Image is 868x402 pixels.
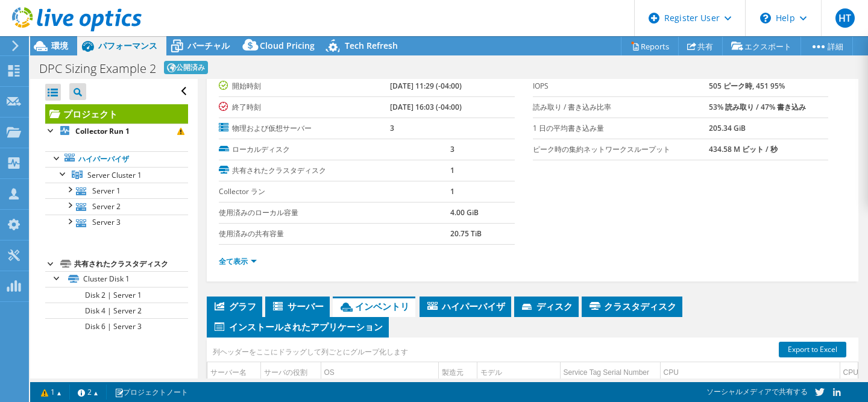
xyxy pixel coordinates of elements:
[450,228,482,239] b: 20.75 TiB
[207,362,260,383] td: サーバー名 Column
[219,207,450,219] label: 使用済みのローカル容量
[45,167,188,183] a: Server Cluster 1
[219,165,450,177] label: 共有されたクラスタディスク
[106,385,197,400] a: プロジェクトノート
[271,300,324,312] span: サーバー
[480,365,502,380] div: モデル
[213,300,256,312] span: グラフ
[678,37,723,55] a: 共有
[219,143,450,155] label: ローカルディスク
[779,342,846,357] a: Export to Excel
[219,186,450,198] label: Collector ラン
[260,362,321,383] td: サーバの役割 Column
[450,207,479,218] b: 4.00 GiB
[442,365,464,380] div: 製造元
[390,102,462,112] b: [DATE] 16:03 (-04:00)
[45,287,188,303] a: Disk 2 | Server 1
[264,365,307,380] div: サーバの役割
[560,362,660,383] td: Service Tag Serial Number Column
[45,318,188,334] a: Disk 6 | Server 3
[564,365,650,380] div: Service Tag Serial Number
[45,183,188,198] a: Server 1
[45,124,188,139] a: Collector Run 1
[450,186,454,196] b: 1
[345,40,398,51] span: Tech Refresh
[835,8,855,28] span: HT
[39,63,156,75] h1: DPC Sizing Example 2
[722,37,801,55] a: エクスポート
[219,256,257,266] a: 全て表示
[660,362,840,383] td: CPU Column
[450,144,454,154] b: 3
[321,362,438,383] td: OS Column
[219,122,390,134] label: 物理および仮想サーバー
[706,386,808,397] span: ソーシャルメディアで共有する
[709,102,806,112] b: 53% 読み取り / 47% 書き込み
[74,257,188,271] div: 共有されたクラスタディスク
[45,104,188,124] a: プロジェクト
[210,344,411,360] div: 列ヘッダーをここにドラッグして列ごとにグループ化します
[477,362,560,383] td: モデル Column
[520,300,573,312] span: ディスク
[760,13,771,24] svg: \n
[709,144,778,154] b: 434.58 M ビット / 秒
[800,37,853,55] a: 詳細
[33,385,70,400] a: 1
[187,40,230,51] span: バーチャル
[450,165,454,175] b: 1
[210,365,247,380] div: サーバー名
[390,81,462,91] b: [DATE] 11:29 (-04:00)
[709,81,785,91] b: 505 ピーク時, 451 95%
[533,101,709,113] label: 読み取り / 書き込み比率
[87,170,142,180] span: Server Cluster 1
[69,385,107,400] a: 2
[219,228,450,240] label: 使用済みの共有容量
[45,198,188,214] a: Server 2
[426,300,505,312] span: ハイパーバイザ
[164,61,208,74] span: 公開済み
[45,215,188,230] a: Server 3
[533,80,709,92] label: IOPS
[45,303,188,318] a: Disk 4 | Server 2
[588,300,676,312] span: クラスタディスク
[709,123,746,133] b: 205.34 GiB
[339,300,409,312] span: インベントリ
[533,122,709,134] label: 1 日の平均書き込み量
[45,151,188,167] a: ハイパーバイザ
[390,123,394,133] b: 3
[45,271,188,287] a: Cluster Disk 1
[219,80,390,92] label: 開始時刻
[98,40,157,51] span: パフォーマンス
[260,40,315,51] span: Cloud Pricing
[621,37,679,55] a: Reports
[213,321,383,333] span: インストールされたアプリケーション
[219,101,390,113] label: 終了時刻
[75,126,130,136] b: Collector Run 1
[324,365,335,380] div: OS
[533,143,709,155] label: ピーク時の集約ネットワークスループット
[438,362,477,383] td: 製造元 Column
[51,40,68,51] span: 環境
[664,365,679,380] div: CPU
